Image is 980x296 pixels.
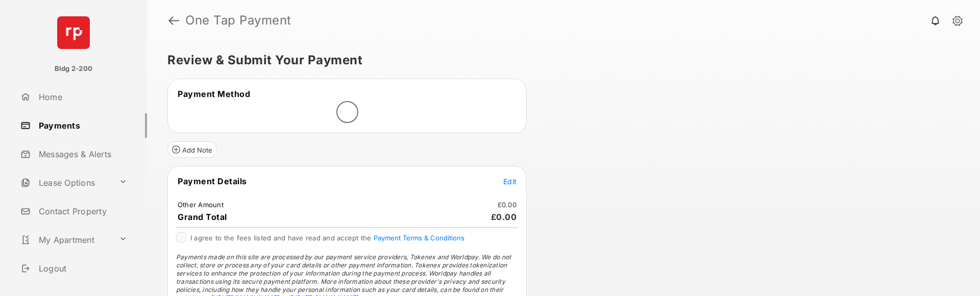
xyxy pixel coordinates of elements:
[16,142,147,166] a: Messages & Alerts
[55,64,92,74] p: Bldg 2-200
[503,177,517,186] span: Edit
[57,16,90,49] img: svg+xml;base64,PHN2ZyB4bWxucz0iaHR0cDovL3d3dy53My5vcmcvMjAwMC9zdmciIHdpZHRoPSI2NCIgaGVpZ2h0PSI2NC...
[167,54,951,66] h5: Review & Submit Your Payment
[491,212,517,222] span: £0.00
[374,234,464,242] button: I agree to the fees listed and have read and accept the
[503,176,517,186] button: Edit
[167,141,217,158] button: Add Note
[16,113,147,138] a: Payments
[16,85,147,109] a: Home
[16,228,115,252] a: My Apartment
[185,14,291,27] strong: One Tap Payment
[16,199,147,224] a: Contact Property
[178,212,227,222] span: Grand Total
[190,234,464,242] span: I agree to the fees listed and have read and accept the
[497,200,517,209] td: £0.00
[16,170,115,195] a: Lease Options
[178,176,247,186] span: Payment Details
[177,200,224,209] td: Other Amount
[16,256,147,281] a: Logout
[178,89,250,99] span: Payment Method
